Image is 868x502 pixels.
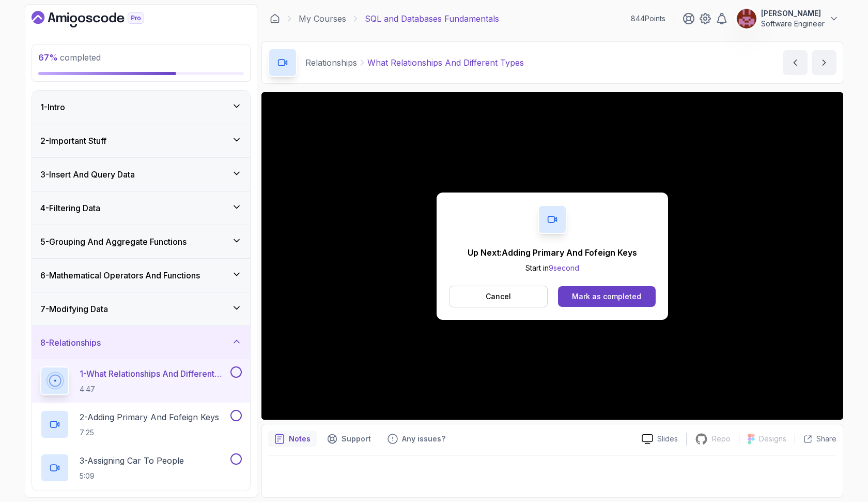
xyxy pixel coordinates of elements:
[80,471,184,481] p: 5:09
[32,124,250,157] button: 2-Important Stuff
[381,431,452,447] button: Feedback button
[657,434,678,444] p: Slides
[80,427,219,438] p: 7:25
[367,56,524,69] p: What Relationships And Different Types
[32,326,250,359] button: 8-Relationships
[761,8,825,19] p: [PERSON_NAME]
[261,92,843,420] iframe: 1 - What Relationships and Different Types
[32,191,250,225] button: 4-Filtering Data
[289,434,311,444] p: Notes
[468,263,637,273] p: Start in
[40,336,101,349] h3: 8 - Relationships
[40,303,108,315] h3: 7 - Modifying Data
[32,11,168,27] a: Dashboard
[558,286,656,307] button: Mark as completed
[40,235,187,248] h3: 5 - Grouping And Aggregate Functions
[270,13,280,24] a: Dashboard
[759,434,786,444] p: Designs
[32,225,250,258] button: 5-Grouping And Aggregate Functions
[32,292,250,326] button: 7-Modifying Data
[40,410,242,439] button: 2-Adding Primary And Fofeign Keys7:25
[80,367,228,380] p: 1 - What Relationships And Different Types
[40,453,242,482] button: 3-Assigning Car To People5:09
[40,101,65,113] h3: 1 - Intro
[80,454,184,467] p: 3 - Assigning Car To People
[486,291,511,302] p: Cancel
[305,56,357,69] p: Relationships
[761,19,825,29] p: Software Engineer
[32,158,250,191] button: 3-Insert And Query Data
[32,91,250,124] button: 1-Intro
[572,291,641,302] div: Mark as completed
[468,246,637,259] p: Up Next: Adding Primary And Fofeign Keys
[40,135,106,147] h3: 2 - Important Stuff
[549,263,579,272] span: 9 second
[816,434,836,444] p: Share
[268,431,317,447] button: notes button
[80,384,228,394] p: 4:47
[38,52,101,63] span: completed
[736,8,839,29] button: user profile image[PERSON_NAME]Software Engineer
[32,259,250,292] button: 6-Mathematical Operators And Functions
[40,269,200,282] h3: 6 - Mathematical Operators And Functions
[402,434,445,444] p: Any issues?
[40,168,135,181] h3: 3 - Insert And Query Data
[321,431,377,447] button: Support button
[783,50,808,75] button: previous content
[737,9,756,28] img: user profile image
[795,434,836,444] button: Share
[449,286,548,307] button: Cancel
[80,411,219,423] p: 2 - Adding Primary And Fofeign Keys
[631,13,665,24] p: 844 Points
[633,434,686,445] a: Slides
[38,52,58,63] span: 67 %
[40,202,100,214] h3: 4 - Filtering Data
[365,12,499,25] p: SQL and Databases Fundamentals
[812,50,836,75] button: next content
[299,12,346,25] a: My Courses
[342,434,371,444] p: Support
[40,366,242,395] button: 1-What Relationships And Different Types4:47
[712,434,731,444] p: Repo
